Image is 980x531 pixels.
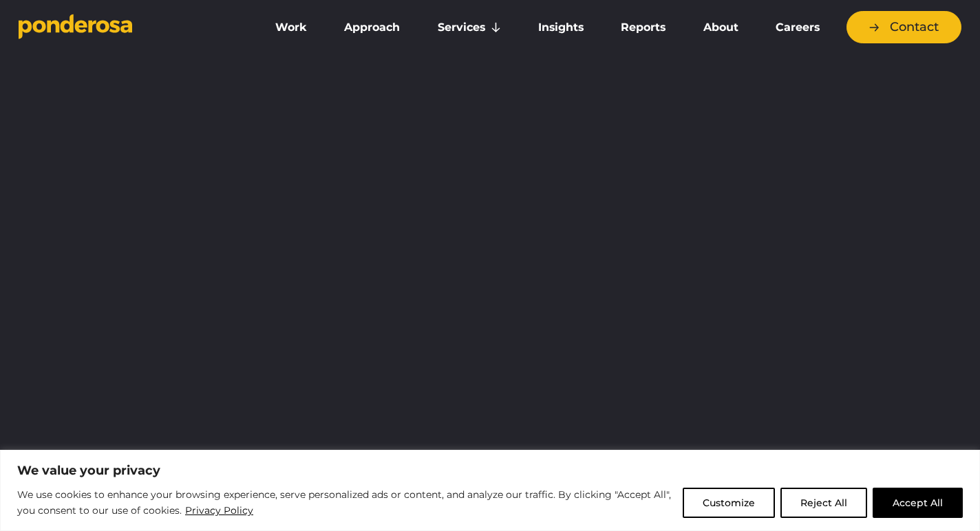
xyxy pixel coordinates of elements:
a: Work [259,13,323,42]
button: Reject All [780,488,867,518]
a: Insights [522,13,599,42]
p: We value your privacy [17,462,963,479]
a: Services [422,13,517,42]
p: We use cookies to enhance your browsing experience, serve personalized ads or content, and analyz... [17,487,672,519]
a: Approach [328,13,416,42]
button: Customize [683,488,775,518]
a: Privacy Policy [184,502,254,519]
a: Go to homepage [19,14,239,41]
a: Reports [605,13,681,42]
button: Accept All [873,488,963,518]
a: Careers [760,13,835,42]
a: About [687,13,754,42]
a: Contact [846,11,961,43]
